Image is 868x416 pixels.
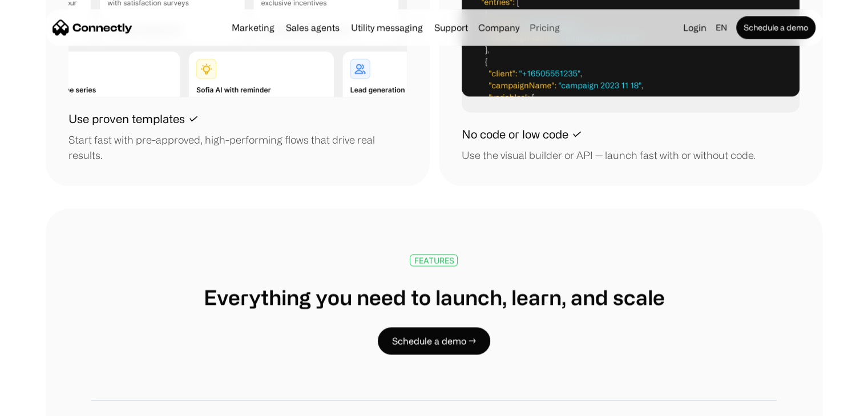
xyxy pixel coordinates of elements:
[462,126,582,143] h1: No code or low code ✓
[716,19,727,35] div: en
[736,16,815,39] a: Schedule a demo
[346,23,427,32] a: Utility messaging
[430,23,473,32] a: Support
[378,327,490,354] a: Schedule a demo →
[475,19,523,35] div: Company
[203,284,664,309] h1: Everything you need to launch, learn, and scale
[227,23,279,32] a: Marketing
[679,19,711,35] a: Login
[525,23,564,32] a: Pricing
[478,19,519,35] div: Company
[11,395,68,412] aside: Language selected: English
[462,148,755,163] div: Use the visual builder or API — launch fast with or without code.
[23,396,68,412] ul: Language list
[53,19,132,36] a: home
[281,23,344,32] a: Sales agents
[414,256,454,264] div: FEATURES
[68,111,199,128] h1: Use proven templates ✓
[68,132,407,163] div: Start fast with pre-approved, high-performing flows that drive real results.
[711,19,734,35] div: en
